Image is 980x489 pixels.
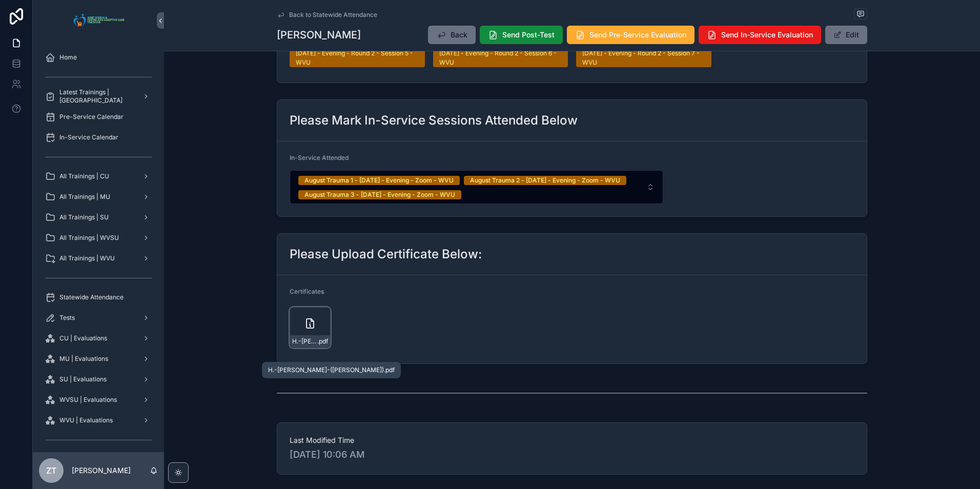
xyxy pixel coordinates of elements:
[699,26,821,44] button: Send In-Service Evaluation
[39,370,158,389] a: SU | Evaluations
[298,189,461,199] button: Unselect AUGUST_TRAUMA_3_8272025_EVENING_ZOOM_WVU
[59,396,117,404] span: WVSU | Evaluations
[39,167,158,186] a: All Trainings | CU
[59,234,119,242] span: All Trainings | WVSU
[59,416,113,424] span: WVU | Evaluations
[825,26,867,44] button: Edit
[589,30,686,40] span: Send Pre-Service Evaluation
[33,41,164,452] div: scrollable content
[277,11,377,19] a: Back to Statewide Attendance
[39,249,158,268] a: All Trainings | WVU
[59,213,109,221] span: All Trainings | SU
[290,288,324,295] span: Certificates
[470,176,620,185] div: August Trauma 2 - [DATE] - Evening - Zoom - WVU
[39,391,158,409] a: WVSU | Evaluations
[464,175,626,185] button: Unselect AUGUST_TRAUMA_2_8272025_EVENING_ZOOM_WVU
[290,246,482,262] h2: Please Upload Certificate Below:
[59,355,108,363] span: MU | Evaluations
[59,53,77,62] span: Home
[39,309,158,327] a: Tests
[290,170,663,204] button: Select Button
[567,26,695,44] button: Send Pre-Service Evaluation
[502,30,555,40] span: Send Post-Test
[439,49,562,67] div: [DATE] - Evening - Round 2 - Session 6 - WVU
[39,229,158,247] a: All Trainings | WVSU
[39,350,158,368] a: MU | Evaluations
[292,337,317,345] span: H.-[PERSON_NAME]-([PERSON_NAME])
[39,128,158,147] a: In-Service Calendar
[72,465,131,476] p: [PERSON_NAME]
[480,26,563,44] button: Send Post-Test
[304,176,454,185] div: August Trauma 1 - [DATE] - Evening - Zoom - WVU
[290,435,854,445] span: Last Modified Time
[59,334,107,342] span: CU | Evaluations
[268,366,395,374] div: H.-[PERSON_NAME]-([PERSON_NAME]).pdf
[59,314,75,322] span: Tests
[59,293,124,301] span: Statewide Attendance
[39,208,158,227] a: All Trainings | SU
[428,26,476,44] button: Back
[59,375,107,383] span: SU | Evaluations
[39,411,158,430] a: WVU | Evaluations
[289,11,377,19] span: Back to Statewide Attendance
[317,337,328,345] span: .pdf
[59,172,109,180] span: All Trainings | CU
[39,108,158,126] a: Pre-Service Calendar
[59,113,124,121] span: Pre-Service Calendar
[290,447,854,462] span: [DATE] 10:06 AM
[46,464,56,477] span: ZT
[721,30,813,40] span: Send In-Service Evaluation
[290,112,578,129] h2: Please Mark In-Service Sessions Attended Below
[59,254,115,262] span: All Trainings | WVU
[39,288,158,307] a: Statewide Attendance
[71,12,127,29] img: App logo
[277,28,361,42] h1: [PERSON_NAME]
[451,30,467,40] span: Back
[39,188,158,206] a: All Trainings | MU
[39,329,158,348] a: CU | Evaluations
[296,49,419,67] div: [DATE] - Evening - Round 2 - Session 5 - WVU
[39,87,158,106] a: Latest Trainings | [GEOGRAPHIC_DATA]
[304,190,455,199] div: August Trauma 3 - [DATE] - Evening - Zoom - WVU
[59,133,118,141] span: In-Service Calendar
[39,48,158,67] a: Home
[59,193,110,201] span: All Trainings | MU
[290,154,349,161] span: In-Service Attended
[298,175,460,185] button: Unselect AUGUST_TRAUMA_1_8272025_EVENING_ZOOM_WVU
[59,88,134,105] span: Latest Trainings | [GEOGRAPHIC_DATA]
[582,49,705,67] div: [DATE] - Evening - Round 2 - Session 7 - WVU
